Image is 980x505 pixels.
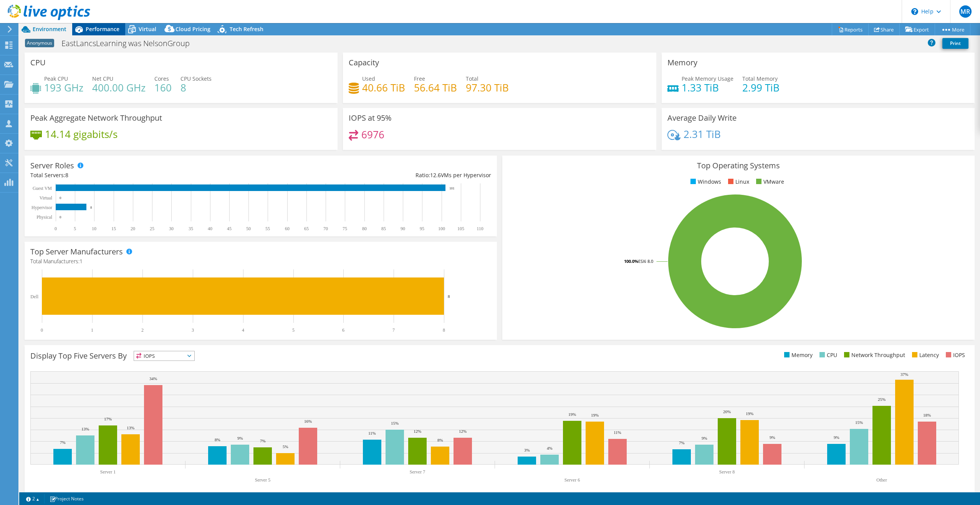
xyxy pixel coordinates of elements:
[746,411,753,416] text: 19%
[414,429,421,434] text: 12%
[104,417,112,421] text: 17%
[770,435,775,440] text: 9%
[723,409,731,414] text: 20%
[92,83,146,92] h4: 400.00 GHz
[255,477,270,483] text: Server 5
[742,83,780,92] h4: 2.99 TiB
[60,440,66,445] text: 7%
[547,446,553,450] text: 4%
[392,327,395,333] text: 7
[175,25,210,33] span: Cloud Pricing
[33,25,66,33] span: Environment
[30,114,162,122] h3: Peak Aggregate Network Throughput
[141,327,144,333] text: 2
[36,214,52,220] text: Physical
[614,430,621,435] text: 11%
[362,75,375,82] span: Used
[349,58,379,67] h3: Capacity
[208,226,212,231] text: 40
[189,226,193,231] text: 35
[959,5,972,18] span: MR
[684,130,721,138] h4: 2.31 TiB
[30,58,46,67] h3: CPU
[30,171,261,179] div: Total Servers:
[420,226,424,231] text: 95
[901,372,908,377] text: 37%
[30,248,123,256] h3: Top Server Manufacturers
[41,327,43,333] text: 0
[410,469,425,475] text: Server 7
[878,397,886,402] text: 25%
[261,171,491,179] div: Ratio: VMs per Hypervisor
[832,23,869,35] a: Reports
[624,258,638,264] tspan: 100.0%
[443,327,445,333] text: 8
[74,226,76,231] text: 5
[65,171,68,179] span: 8
[342,327,344,333] text: 6
[283,444,288,449] text: 5%
[564,477,580,483] text: Server 6
[237,436,243,440] text: 9%
[180,83,212,92] h4: 8
[842,351,905,359] li: Network Throughput
[44,494,89,503] a: Project Notes
[149,376,157,381] text: 34%
[508,161,969,170] h3: Top Operating Systems
[910,351,939,359] li: Latency
[682,83,733,92] h4: 1.33 TiB
[782,351,813,359] li: Memory
[33,186,52,191] text: Guest VM
[466,75,478,82] span: Total
[154,75,169,82] span: Cores
[459,429,467,434] text: 12%
[285,226,290,231] text: 60
[361,130,384,139] h4: 6976
[92,75,113,82] span: Net CPU
[742,75,778,82] span: Total Memory
[215,437,220,442] text: 8%
[304,419,312,424] text: 16%
[131,226,135,231] text: 20
[911,8,918,15] svg: \n
[150,226,154,231] text: 25
[568,412,576,417] text: 19%
[100,469,116,475] text: Server 1
[91,327,93,333] text: 1
[79,257,83,265] span: 1
[45,130,118,138] h4: 14.14 gigabits/s
[230,25,263,33] span: Tech Refresh
[935,23,970,35] a: More
[127,425,134,430] text: 13%
[323,226,328,231] text: 70
[58,39,202,48] h1: EastLancsLearning was NelsonGroup
[31,205,52,210] text: Hypervisor
[55,226,57,231] text: 0
[292,327,295,333] text: 5
[90,206,92,209] text: 8
[391,421,399,425] text: 15%
[362,83,405,92] h4: 40.66 TiB
[414,83,457,92] h4: 56.64 TiB
[81,427,89,431] text: 13%
[381,226,386,231] text: 85
[21,494,45,503] a: 2
[818,351,837,359] li: CPU
[437,438,443,442] text: 8%
[60,196,61,200] text: 0
[679,440,685,445] text: 7%
[30,161,74,170] h3: Server Roles
[368,431,376,435] text: 11%
[92,226,96,231] text: 10
[343,226,347,231] text: 75
[44,83,83,92] h4: 193 GHz
[944,351,965,359] li: IOPS
[466,83,509,92] h4: 97.30 TiB
[448,294,450,299] text: 8
[430,171,441,179] span: 12.6
[667,114,737,122] h3: Average Daily Write
[667,58,697,67] h3: Memory
[260,439,266,443] text: 7%
[438,226,445,231] text: 100
[30,294,38,299] text: Dell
